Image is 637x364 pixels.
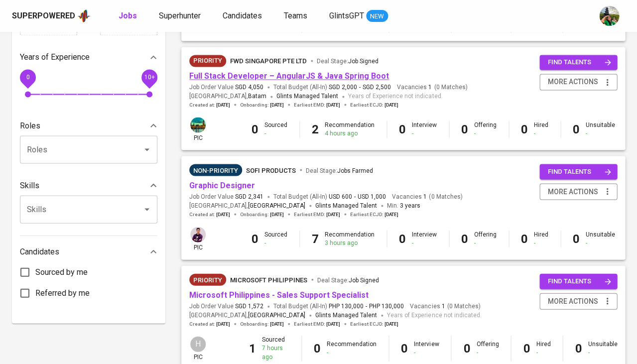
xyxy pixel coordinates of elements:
button: find talents [539,273,617,289]
div: - [414,348,439,357]
span: SGD 2,000 [329,83,357,92]
span: Microsoft Philippines [230,276,307,283]
span: [DATE] [270,102,284,109]
span: Glints Managed Talent [315,202,377,209]
span: 1 [440,302,445,310]
span: Years of Experience not indicated. [348,92,442,102]
span: SGD 2,341 [235,192,263,201]
span: [DATE] [326,211,340,218]
a: Graphic Designer [189,180,255,190]
span: Sourced by me [35,266,88,278]
a: Candidates [223,10,264,22]
span: Earliest ECJD : [350,102,398,109]
div: New Job received from Demand Team [189,273,226,285]
span: [DATE] [270,320,284,327]
span: Earliest EMD : [294,320,340,327]
div: - [412,129,437,137]
div: - [586,129,615,137]
span: Non-Priority [189,165,242,175]
div: 7 hours ago [262,344,289,361]
span: SGD 2,500 [363,83,391,92]
span: [DATE] [384,320,398,327]
div: - [474,129,497,137]
span: NEW [366,11,388,21]
div: - [536,348,550,357]
div: Sourced [262,335,289,361]
span: [DATE] [270,211,284,218]
span: find talents [547,57,611,68]
span: [GEOGRAPHIC_DATA] , [189,310,305,320]
p: Roles [20,120,40,131]
span: Glints Managed Talent [276,93,338,100]
div: Candidates [20,242,157,261]
span: Earliest ECJD : [350,320,398,327]
div: Recommendation [327,340,377,357]
span: Deal Stage : [306,167,373,174]
span: Deal Stage : [317,276,379,283]
b: 0 [573,122,580,136]
div: - [476,348,499,357]
span: [DATE] [216,320,230,327]
div: Years of Experience [20,47,157,67]
b: 0 [252,122,258,136]
span: Glints Managed Talent [315,311,377,318]
span: Job Order Value [189,302,263,310]
span: 1 [422,192,427,201]
div: Unsuitable [586,121,615,137]
b: 0 [461,232,468,245]
span: - [354,192,356,201]
span: Superhunter [159,11,201,20]
span: PHP 130,000 [369,302,404,310]
span: Deal Stage : [317,58,379,65]
span: [GEOGRAPHIC_DATA] [248,310,305,320]
div: 3 hours ago [325,239,375,247]
div: Offering [474,121,497,137]
span: [DATE] [326,320,340,327]
div: 4 hours ago [325,129,375,137]
span: Total Budget (All-In) [273,302,404,310]
div: Interview [414,340,439,357]
span: more actions [547,76,598,88]
b: 0 [399,232,406,245]
span: Onboarding : [240,102,284,109]
b: 0 [314,341,321,355]
img: eva@glints.com [599,6,619,26]
span: [DATE] [216,211,230,218]
a: Teams [284,10,309,22]
a: Full Stack Developer – AngularJS & Java Spring Boot [189,71,389,81]
span: Referred by me [35,287,90,299]
p: Candidates [20,245,59,257]
span: SGD 1,572 [235,302,263,310]
div: Unsuitable [588,340,617,357]
b: 0 [401,341,408,355]
b: 7 [312,232,319,245]
img: erwin@glints.com [190,227,206,242]
div: - [588,348,617,357]
b: 2 [312,122,319,136]
b: 0 [523,341,530,355]
a: Jobs [119,10,139,22]
b: 0 [521,232,528,245]
span: Vacancies ( 0 Matches ) [392,192,462,201]
a: Superpoweredapp logo [12,8,91,23]
span: 10+ [144,73,154,80]
span: Job Signed [348,58,379,65]
div: Recommendation [325,121,375,137]
b: 0 [573,232,580,245]
div: - [264,239,287,247]
span: Vacancies ( 0 Matches ) [410,302,480,310]
button: find talents [539,164,617,179]
span: PHP 130,000 [329,302,364,310]
img: app logo [77,8,91,23]
a: Superhunter [159,10,203,22]
span: - [359,83,361,92]
span: 3 years [400,202,420,209]
div: Hired [534,121,548,137]
p: Skills [20,179,39,191]
div: Hired [536,340,550,357]
span: - [366,302,367,310]
span: USD 600 [329,192,352,201]
span: Created at : [189,211,230,218]
span: [DATE] [326,102,340,109]
div: Superpowered [12,10,75,22]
